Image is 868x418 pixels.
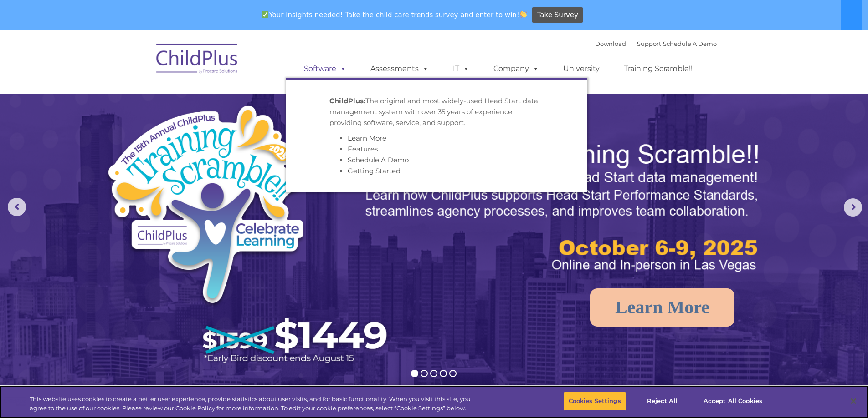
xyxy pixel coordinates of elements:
[30,395,478,413] div: This website uses cookies to create a better user experience, provide statistics about user visit...
[329,96,365,105] strong: ChildPlus:
[663,40,717,47] a: Schedule A Demo
[444,60,478,78] a: IT
[537,7,578,23] span: Take Survey
[127,97,165,104] span: Phone number
[564,392,626,411] button: Cookies Settings
[554,60,609,78] a: University
[262,11,268,18] img: ✅
[348,134,386,142] a: Learn More
[532,7,583,23] a: Take Survey
[634,392,691,411] button: Reject All
[595,40,717,47] font: |
[295,60,355,78] a: Software
[637,40,661,47] a: Support
[329,96,544,128] p: The original and most widely-used Head Start data management system with over 35 years of experie...
[590,288,734,327] a: Learn More
[615,60,702,78] a: Training Scramble!!
[520,11,527,18] img: 👏
[348,156,409,164] a: Schedule A Demo
[152,37,243,83] img: ChildPlus by Procare Solutions
[361,60,438,78] a: Assessments
[348,145,378,153] a: Features
[595,40,626,47] a: Download
[258,6,531,24] span: Your insights needed! Take the child care trends survey and enter to win!
[127,60,154,67] span: Last name
[699,392,767,411] button: Accept All Cookies
[484,60,548,78] a: Company
[843,391,863,411] button: Close
[348,166,401,175] a: Getting Started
